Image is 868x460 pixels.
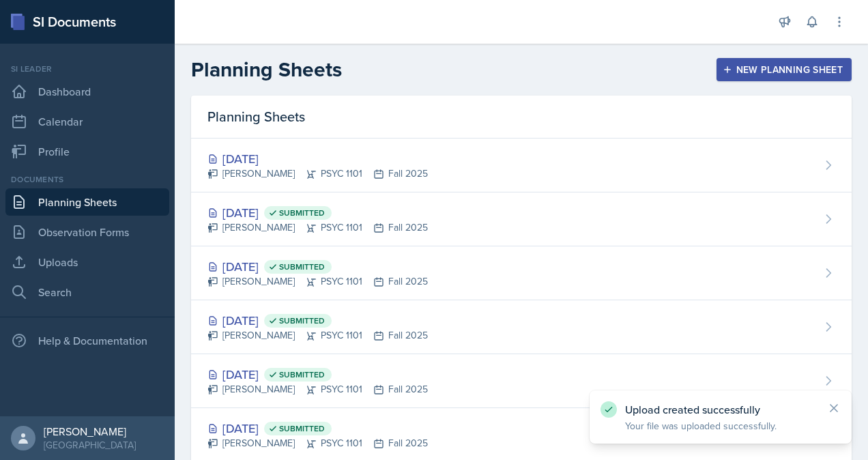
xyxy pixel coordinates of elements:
div: Help & Documentation [5,327,169,354]
a: Profile [5,138,169,165]
div: [DATE] [207,257,428,276]
div: [DATE] [207,203,428,222]
div: [PERSON_NAME] PSYC 1101 Fall 2025 [207,274,428,289]
a: Observation Forms [5,218,169,246]
span: Submitted [279,261,325,272]
button: New Planning Sheet [717,58,852,81]
div: [PERSON_NAME] PSYC 1101 Fall 2025 [207,328,428,343]
div: [PERSON_NAME] PSYC 1101 Fall 2025 [207,382,428,397]
a: Uploads [5,248,169,276]
div: [DATE] [207,311,428,330]
div: Documents [5,173,169,186]
p: Upload created successfully [625,403,816,416]
a: Search [5,278,169,306]
div: Si leader [5,63,169,75]
div: [DATE] [207,419,428,437]
div: New Planning Sheet [725,64,843,75]
a: [DATE] Submitted [PERSON_NAME]PSYC 1101Fall 2025 [191,192,852,246]
div: [DATE] [207,149,428,168]
span: Submitted [279,423,325,434]
div: [DATE] [207,365,428,384]
span: Submitted [279,207,325,218]
div: Planning Sheets [191,96,852,139]
a: [DATE] Submitted [PERSON_NAME]PSYC 1101Fall 2025 [191,300,852,354]
p: Your file was uploaded successfully. [625,419,816,433]
span: Submitted [279,369,325,380]
span: Submitted [279,315,325,326]
h2: Planning Sheets [191,57,342,82]
div: [PERSON_NAME] PSYC 1101 Fall 2025 [207,436,428,450]
div: [PERSON_NAME] PSYC 1101 Fall 2025 [207,167,428,181]
a: Planning Sheets [5,188,169,216]
a: Calendar [5,108,169,135]
a: [DATE] Submitted [PERSON_NAME]PSYC 1101Fall 2025 [191,354,852,408]
a: [DATE] Submitted [PERSON_NAME]PSYC 1101Fall 2025 [191,246,852,300]
div: [PERSON_NAME] PSYC 1101 Fall 2025 [207,220,428,235]
div: [GEOGRAPHIC_DATA] [44,438,136,452]
a: Dashboard [5,78,169,105]
div: [PERSON_NAME] [44,425,136,438]
a: [DATE] [PERSON_NAME]PSYC 1101Fall 2025 [191,139,852,192]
